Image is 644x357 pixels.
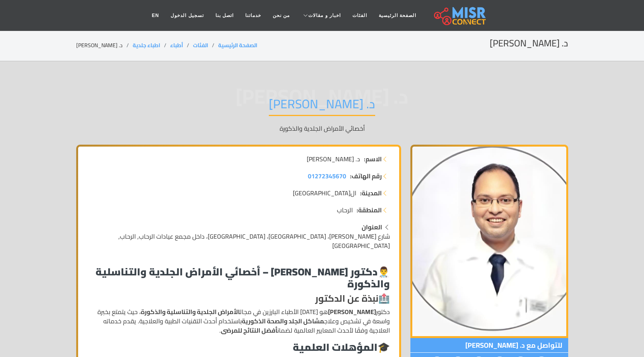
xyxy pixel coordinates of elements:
[308,170,346,182] span: 01272345670
[337,205,353,215] span: الرحاب
[373,8,422,23] a: الصفحة الرئيسية
[410,338,568,353] span: للتواصل مع د. [PERSON_NAME]
[76,124,568,133] p: أخصائي الأمراض الجلدية والذكورة
[315,290,378,307] strong: نبذة عن الدكتور
[360,188,382,198] strong: المدينة:
[328,306,376,318] strong: [PERSON_NAME]
[87,341,390,353] h3: 🎓
[350,171,382,181] strong: رقم الهاتف:
[96,262,390,293] strong: دكتور [PERSON_NAME] – أخصائي الأمراض الجلدية والتناسلية والذكورة
[362,221,382,233] strong: العنوان
[87,266,390,290] h3: 👨‍⚕️
[218,40,257,50] a: الصفحة الرئيسية
[410,145,568,338] img: د. محمد العقاد
[118,231,390,251] span: شارع [PERSON_NAME]، [GEOGRAPHIC_DATA]، [GEOGRAPHIC_DATA]، داخل مجمع عيادات الرحاب, الرحاب, [GEOGR...
[307,154,360,164] span: د. [PERSON_NAME]
[76,41,133,50] li: د. [PERSON_NAME]
[165,8,209,23] a: تسجيل الدخول
[210,8,239,23] a: اتصل بنا
[221,325,277,336] strong: أفضل النتائج للمرضى
[308,12,341,19] span: اخبار و مقالات
[239,8,267,23] a: خدماتنا
[269,96,375,116] h1: د. [PERSON_NAME]
[357,205,382,215] strong: المنطقة:
[242,315,324,327] strong: مشاكل الجلد والصحة الذكورية
[347,8,373,23] a: الفئات
[141,306,240,318] strong: الأمراض الجلدية والتناسلية والذكورة
[87,307,390,335] p: دكتور هو [DATE] الأطباء البارزين في مجال ، حيث يتمتع بخبرة واسعة في تشخيص وعلاج باستخدام أحدث الت...
[296,8,347,23] a: اخبار و مقالات
[193,40,208,50] a: الفئات
[293,188,356,198] span: ال[GEOGRAPHIC_DATA]
[133,40,160,50] a: اطباء جلدية
[490,38,568,49] h2: د. [PERSON_NAME]
[434,6,486,25] img: main.misr_connect
[267,8,296,23] a: من نحن
[170,40,183,50] a: أطباء
[364,154,382,164] strong: الاسم:
[146,8,165,23] a: EN
[308,171,346,181] a: 01272345670
[87,293,390,304] h4: 🏥
[293,338,378,357] strong: المؤهلات العلمية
